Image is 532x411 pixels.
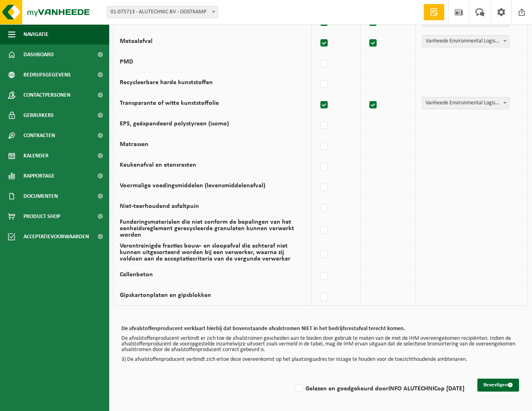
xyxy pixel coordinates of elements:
[120,162,196,168] label: Keukenafval en etensresten
[294,383,464,395] label: Gelezen en goedgekeurd door op [DATE]
[23,105,54,125] span: Gebruikers
[120,203,199,210] label: Niet-teerhoudend asfaltpuin
[23,65,71,85] span: Bedrijfsgegevens
[120,59,133,65] label: PMD
[120,79,213,86] label: Recycleerbare harde kunststoffen
[23,206,60,227] span: Product Shop
[120,100,219,106] label: Transparante of witte kunststoffolie
[107,6,218,18] span: 01-075713 - ALUTECHNIC BV - OOSTKAMP
[120,292,211,299] label: Gipskartonplaten en gipsblokken
[120,243,290,262] label: Verontreinigde fracties bouw- en sloopafval die achteraf niet kunnen uitgesorteerd worden bij een...
[422,97,509,109] span: Vanheede Environmental Logistics
[23,227,89,247] span: Acceptatievoorwaarden
[23,166,55,186] span: Rapportage
[23,146,49,166] span: Kalender
[121,336,520,353] p: De afvalstoffenproducent verbindt er zich toe de afvalstromen gescheiden aan te bieden door gebru...
[120,38,153,44] label: Metaalafval
[23,85,70,105] span: Contactpersonen
[422,36,509,47] span: Vanheede Environmental Logistics
[23,24,49,44] span: Navigatie
[120,219,294,238] label: Funderingsmaterialen die niet conform de bepalingen van het eenheidsreglement gerecycleerde granu...
[120,182,265,189] label: Voormalige voedingsmiddelen (levensmiddelenafval)
[121,326,405,332] b: De afvalstoffenproducent verklaart hierbij dat bovenstaande afvalstromen NIET in het bedrijfsrest...
[422,35,509,47] span: Vanheede Environmental Logistics
[120,141,148,148] label: Matrassen
[120,271,153,278] label: Cellenbeton
[107,6,218,18] span: 01-075713 - ALUTECHNIC BV - OOSTKAMP
[121,357,520,362] p: 3) De afvalstoffenproducent verbindt zich ertoe deze overeenkomst op het plaatsingsadres ter inza...
[422,97,509,109] span: Vanheede Environmental Logistics
[477,379,519,392] button: Bevestigen
[388,386,437,392] strong: INFO ALUTECHNIC
[120,121,229,127] label: EPS, geëxpandeerd polystyreen (isomo)
[23,186,58,206] span: Documenten
[23,125,55,146] span: Contracten
[23,44,54,65] span: Dashboard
